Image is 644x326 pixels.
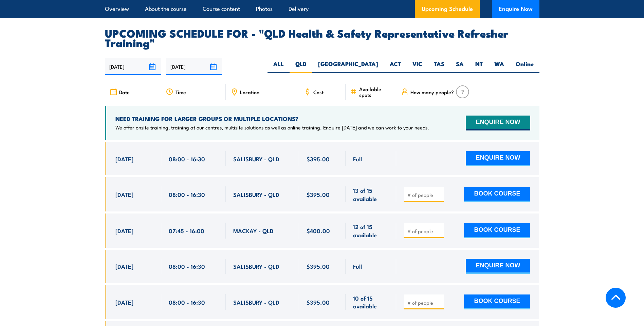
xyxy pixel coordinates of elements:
[233,155,279,163] span: SALISBURY - QLD
[407,191,441,198] input: # of people
[169,155,205,163] span: 08:00 - 16:30
[115,155,133,163] span: [DATE]
[105,28,539,47] h2: UPCOMING SCHEDULE FOR - "QLD Health & Safety Representative Refresher Training"
[233,190,279,198] span: SALISBURY - QLD
[466,259,530,274] button: ENQUIRE NOW
[115,262,133,270] span: [DATE]
[407,299,441,306] input: # of people
[466,116,530,130] button: ENQUIRE NOW
[307,155,330,163] span: $395.00
[407,60,428,73] label: VIC
[233,262,279,270] span: SALISBURY - QLD
[407,228,441,235] input: # of people
[233,227,274,235] span: MACKAY - QLD
[307,262,330,270] span: $395.00
[307,190,330,198] span: $395.00
[115,115,429,122] h4: NEED TRAINING FOR LARGER GROUPS OR MULTIPLE LOCATIONS?
[115,227,133,235] span: [DATE]
[384,60,407,73] label: ACT
[510,60,539,73] label: Online
[470,60,489,73] label: NT
[489,60,510,73] label: WA
[169,190,205,198] span: 08:00 - 16:30
[313,89,324,95] span: Cost
[466,151,530,166] button: ENQUIRE NOW
[353,262,362,270] span: Full
[115,124,429,131] p: We offer onsite training, training at our centres, multisite solutions as well as online training...
[115,190,133,198] span: [DATE]
[312,60,384,73] label: [GEOGRAPHIC_DATA]
[115,298,133,306] span: [DATE]
[359,86,391,98] span: Available spots
[233,298,279,306] span: SALISBURY - QLD
[307,227,330,235] span: $400.00
[464,294,530,309] button: BOOK COURSE
[428,60,450,73] label: TAS
[353,186,389,202] span: 13 of 15 available
[307,298,330,306] span: $395.00
[450,60,470,73] label: SA
[119,89,130,95] span: Date
[464,187,530,202] button: BOOK COURSE
[464,223,530,238] button: BOOK COURSE
[290,60,312,73] label: QLD
[353,223,389,239] span: 12 of 15 available
[410,89,454,95] span: How many people?
[169,262,205,270] span: 08:00 - 16:30
[353,155,362,163] span: Full
[353,294,389,310] span: 10 of 15 available
[166,58,222,75] input: To date
[268,60,290,73] label: ALL
[169,227,204,235] span: 07:45 - 16:00
[176,89,186,95] span: Time
[105,58,161,75] input: From date
[169,298,205,306] span: 08:00 - 16:30
[240,89,259,95] span: Location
